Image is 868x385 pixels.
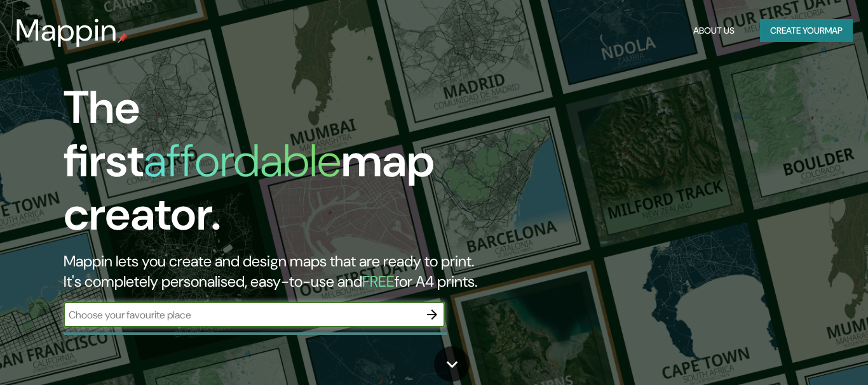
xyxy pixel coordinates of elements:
h2: Mappin lets you create and design maps that are ready to print. It's completely personalised, eas... [64,251,498,292]
h1: The first map creator. [64,81,498,251]
button: About Us [688,19,740,42]
button: Create yourmap [760,19,853,42]
img: mappin-pin [118,33,128,43]
h3: Mappin [15,13,118,48]
input: Choose your favourite place [64,308,419,322]
h5: FREE [362,271,395,291]
h1: affordable [144,131,341,190]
